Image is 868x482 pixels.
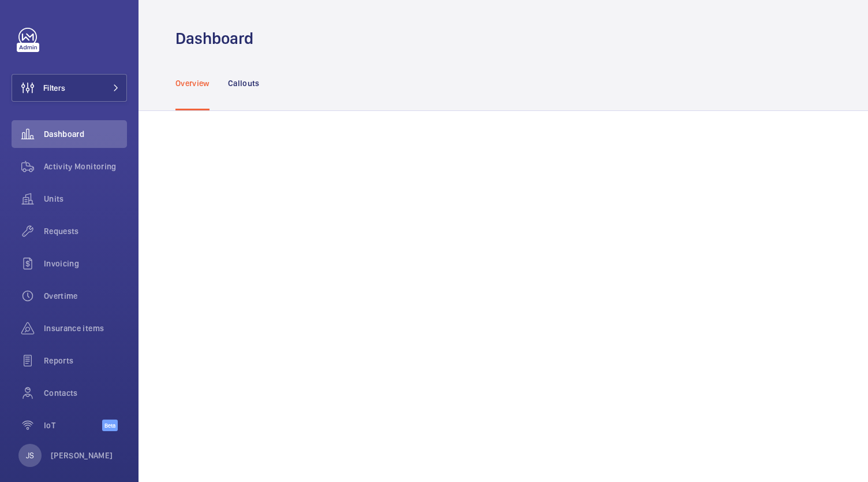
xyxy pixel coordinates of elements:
[175,28,260,49] h1: Dashboard
[44,387,127,399] span: Contacts
[44,128,127,140] span: Dashboard
[44,161,127,172] span: Activity Monitoring
[12,74,127,102] button: Filters
[44,355,127,366] span: Reports
[44,225,127,237] span: Requests
[102,420,118,431] span: Beta
[51,450,113,461] p: [PERSON_NAME]
[44,420,102,431] span: IoT
[26,450,34,461] p: JS
[44,290,127,302] span: Overtime
[43,82,65,94] span: Filters
[228,77,260,89] p: Callouts
[175,77,209,89] p: Overview
[44,322,127,334] span: Insurance items
[44,193,127,205] span: Units
[44,258,127,269] span: Invoicing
